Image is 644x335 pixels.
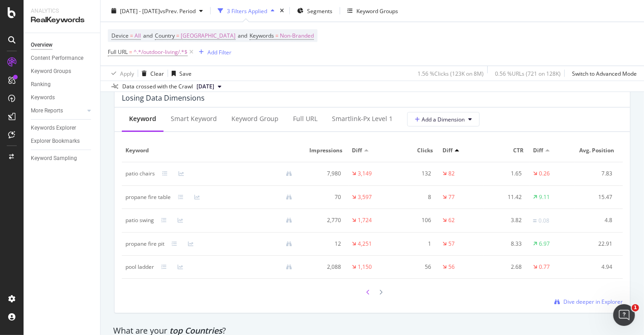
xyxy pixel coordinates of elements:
[275,32,279,39] span: =
[31,67,94,76] a: Keyword Groups
[307,240,341,248] div: 12
[448,240,455,248] div: 57
[613,304,635,326] iframe: Intercom live chat
[129,48,132,56] span: =
[108,4,207,18] button: [DATE] - [DATE]vsPrev. Period
[120,7,160,15] span: [DATE] - [DATE]
[539,193,550,201] div: 9.11
[31,40,53,50] div: Overview
[108,66,134,81] button: Apply
[129,114,156,123] div: Keyword
[125,216,154,224] div: patio swing
[176,32,179,39] span: =
[181,29,235,42] span: [GEOGRAPHIC_DATA]
[358,240,372,248] div: 4,251
[578,146,614,155] span: Avg. Position
[31,93,55,102] div: Keywords
[397,263,432,271] div: 56
[554,298,623,306] a: Dive deeper in Explorer
[533,146,543,155] span: Diff
[231,114,279,123] div: Keyword Group
[307,170,341,178] div: 7,980
[31,53,94,63] a: Content Performance
[344,4,402,18] button: Keyword Groups
[358,216,372,224] div: 1,724
[539,240,550,248] div: 6.97
[122,83,193,91] div: Data crossed with the Crawl
[358,193,372,201] div: 3,597
[578,193,613,201] div: 15.47
[418,69,484,77] div: 1.56 % Clicks ( 123K on 8M )
[307,146,342,155] span: Impressions
[125,146,297,155] span: Keyword
[31,80,94,89] a: Ranking
[407,112,480,126] button: Add a Dimension
[397,240,432,248] div: 1
[130,32,133,39] span: =
[31,154,77,163] div: Keyword Sampling
[307,7,332,15] span: Segments
[168,66,192,81] button: Save
[122,93,205,102] div: Losing Data Dimensions
[397,216,432,224] div: 106
[533,219,537,222] img: Equal
[495,69,561,77] div: 0.56 % URLs ( 721 on 128K )
[578,170,613,178] div: 7.83
[356,7,398,15] div: Keyword Groups
[278,6,286,15] div: times
[488,216,522,224] div: 3.82
[171,114,217,123] div: Smart Keyword
[138,66,164,81] button: Clear
[307,263,341,271] div: 2,088
[195,47,231,58] button: Add Filter
[307,193,341,201] div: 70
[31,7,93,15] div: Analytics
[539,170,550,178] div: 0.26
[568,66,637,81] button: Switch to Advanced Mode
[155,32,175,39] span: Country
[135,29,141,42] span: All
[31,123,76,133] div: Keywords Explorer
[197,83,214,91] span: 2025 Jul. 25th
[578,263,613,271] div: 4.94
[332,114,393,123] div: smartlink-px Level 1
[250,32,274,39] span: Keywords
[307,216,341,224] div: 2,770
[448,170,455,178] div: 82
[31,80,51,89] div: Ranking
[31,123,94,133] a: Keywords Explorer
[31,40,94,50] a: Overview
[448,216,455,224] div: 62
[134,46,187,58] span: ^.*/outdoor-living/.*$
[632,304,639,311] span: 1
[31,15,93,25] div: RealKeywords
[488,146,524,155] span: CTR
[397,170,432,178] div: 132
[539,263,550,271] div: 0.77
[488,170,522,178] div: 1.65
[442,146,452,155] span: Diff
[150,69,164,77] div: Clear
[31,136,80,146] div: Explorer Bookmarks
[31,106,63,116] div: More Reports
[415,116,465,123] span: Add a Dimension
[193,81,225,92] button: [DATE]
[31,154,94,163] a: Keyword Sampling
[143,32,153,39] span: and
[125,263,154,271] div: pool ladder
[179,69,192,77] div: Save
[578,216,613,224] div: 4.8
[563,298,623,306] span: Dive deeper in Explorer
[578,240,613,248] div: 22.91
[120,69,134,77] div: Apply
[125,193,171,201] div: propane fire table
[111,32,129,39] span: Device
[572,69,637,77] div: Switch to Advanced Mode
[31,67,71,76] div: Keyword Groups
[31,136,94,146] a: Explorer Bookmarks
[214,4,278,18] button: 3 Filters Applied
[538,217,549,225] div: 0.08
[448,263,455,271] div: 56
[488,193,522,201] div: 11.42
[31,53,83,63] div: Content Performance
